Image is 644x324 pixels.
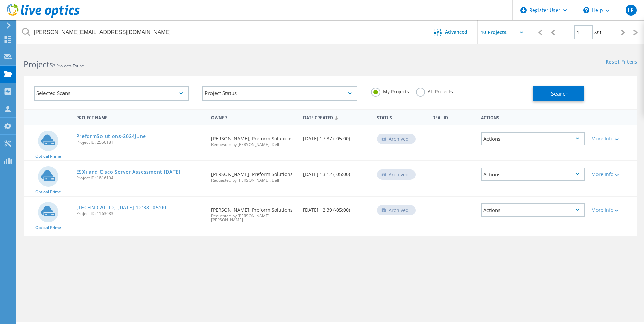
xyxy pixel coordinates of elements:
[416,88,453,94] label: All Projects
[208,111,300,123] div: Owner
[76,140,205,144] span: Project ID: 2556181
[211,143,296,147] span: Requested by [PERSON_NAME], Dell
[35,226,61,230] span: Optical Prime
[583,7,589,13] svg: \n
[76,169,181,174] a: ESXi and Cisco Server Assessment [DATE]
[211,178,296,182] span: Requested by [PERSON_NAME], Dell
[551,90,569,97] span: Search
[532,20,546,44] div: |
[371,88,409,94] label: My Projects
[628,7,634,13] span: LF
[17,20,424,44] input: Search projects by name, owner, ID, company, etc
[481,168,585,181] div: Actions
[7,14,80,19] a: Live Optics Dashboard
[591,172,634,177] div: More Info
[533,86,584,101] button: Search
[373,111,429,123] div: Status
[208,161,300,189] div: [PERSON_NAME], Preform Solutions
[300,197,373,219] div: [DATE] 12:39 (-05:00)
[429,111,478,123] div: Deal Id
[481,132,585,145] div: Actions
[300,161,373,183] div: [DATE] 13:12 (-05:00)
[591,208,634,212] div: More Info
[377,205,416,215] div: Archived
[630,20,644,44] div: |
[208,197,300,229] div: [PERSON_NAME], Preform Solutions
[481,203,585,217] div: Actions
[35,154,61,158] span: Optical Prime
[208,125,300,154] div: [PERSON_NAME], Preform Solutions
[594,30,602,36] span: of 1
[24,59,53,70] b: Projects
[300,111,373,124] div: Date Created
[377,134,416,144] div: Archived
[53,63,84,69] span: 3 Projects Found
[76,212,205,216] span: Project ID: 1163683
[300,125,373,148] div: [DATE] 17:37 (-05:00)
[445,30,467,34] span: Advanced
[211,214,296,222] span: Requested by [PERSON_NAME], [PERSON_NAME]
[591,136,634,141] div: More Info
[606,59,637,65] a: Reset Filters
[76,176,205,180] span: Project ID: 1816194
[34,86,189,101] div: Selected Scans
[76,205,166,210] a: [TECHNICAL_ID] [DATE] 12:38 -05:00
[377,169,416,180] div: Archived
[73,111,208,123] div: Project Name
[202,86,357,101] div: Project Status
[35,190,61,194] span: Optical Prime
[478,111,588,123] div: Actions
[76,134,146,139] a: PreformSolutions-2024June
